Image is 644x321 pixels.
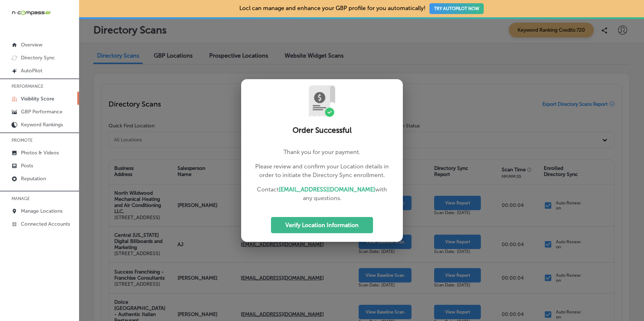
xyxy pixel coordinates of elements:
p: Visibility Score [21,96,54,102]
p: GBP Performance [21,109,63,115]
p: Manage Locations [21,208,63,214]
p: Directory Sync [21,55,55,61]
p: Contact with any questions. [253,185,391,203]
button: TRY AUTOPILOT NOW [429,3,484,14]
p: Reputation [21,176,46,182]
p: Please review and confirm your Location details in order to initiate the Directory Sync enrollment. [253,162,391,180]
h2: Order Successful [250,126,394,135]
p: Connected Accounts [21,221,70,227]
p: Posts [21,163,33,169]
p: Thank you for your payment. [253,148,391,157]
p: Keyword Rankings [21,122,63,128]
img: UryPoqUmSj4VC2ZdTn7sJzIzWBea8n9D3djSW0VNpAAAAABJRU5ErkJggg== [306,85,338,117]
p: Overview [21,42,42,48]
img: 660ab0bf-5cc7-4cb8-ba1c-48b5ae0f18e60NCTV_CLogo_TV_Black_-500x88.png [11,9,51,16]
p: Photos & Videos [21,150,59,156]
p: AutoPilot [21,68,42,74]
a: [EMAIL_ADDRESS][DOMAIN_NAME] [279,186,375,193]
button: Verify Location Information [271,217,373,233]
